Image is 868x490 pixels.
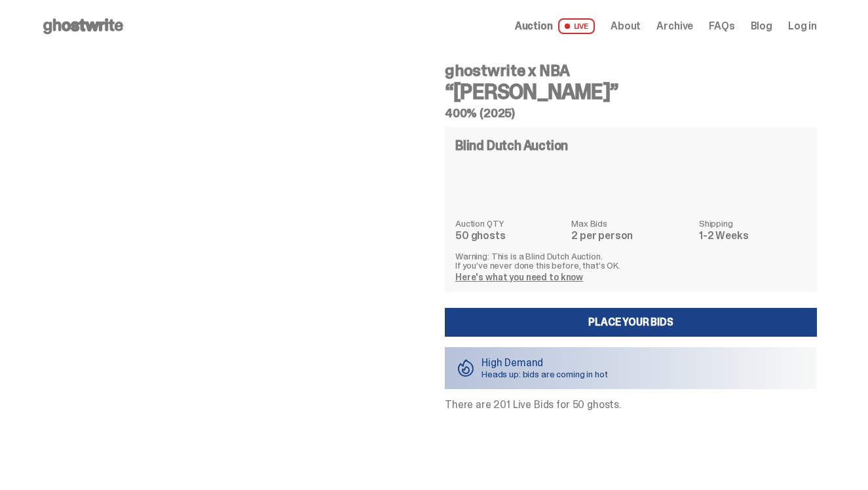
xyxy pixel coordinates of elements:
[611,21,641,31] a: About
[455,139,568,152] h4: Blind Dutch Auction
[481,369,608,379] p: Heads up: bids are coming in hot
[699,231,806,241] dd: 1-2 Weeks
[699,219,806,228] dt: Shipping
[788,21,817,31] a: Log in
[455,271,583,283] a: Here's what you need to know
[515,21,553,31] span: Auction
[709,21,734,31] a: FAQs
[455,219,563,228] dt: Auction QTY
[571,231,691,241] dd: 2 per person
[751,21,772,31] a: Blog
[455,252,806,270] p: Warning: This is a Blind Dutch Auction. If you’ve never done this before, that’s OK.
[445,107,817,119] h5: 400% (2025)
[445,63,817,79] h4: ghostwrite x NBA
[455,231,563,241] dd: 50 ghosts
[558,18,595,34] span: LIVE
[445,81,817,102] h3: “[PERSON_NAME]”
[445,400,817,410] p: There are 201 Live Bids for 50 ghosts.
[445,308,817,337] a: Place your Bids
[515,18,595,34] a: Auction LIVE
[481,358,608,368] p: High Demand
[656,21,693,31] a: Archive
[571,219,691,228] dt: Max Bids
